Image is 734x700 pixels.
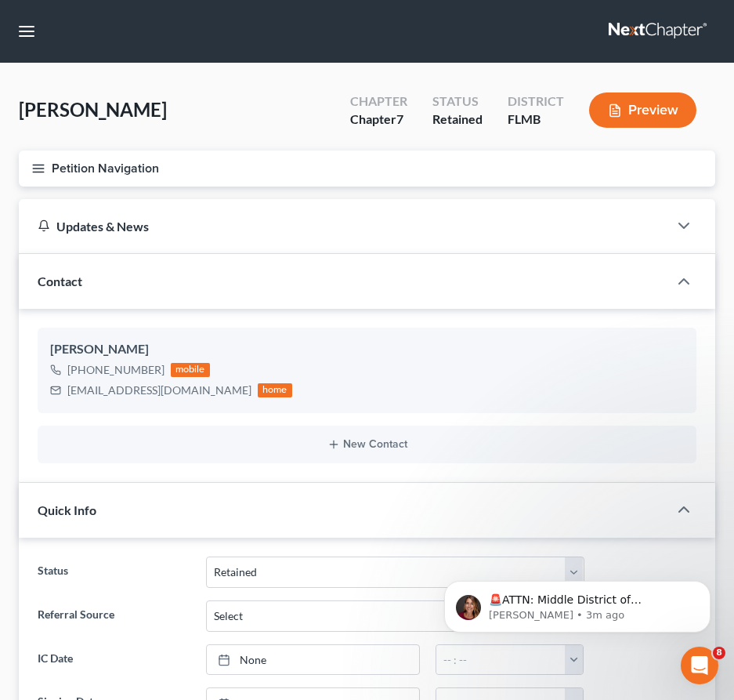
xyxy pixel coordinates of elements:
div: home [258,383,292,397]
div: Status [432,92,483,111]
label: Referral Source [30,600,198,632]
span: Contact [38,274,82,288]
span: 8 [713,647,725,659]
iframe: Intercom notifications message [421,548,734,658]
div: Retained [432,111,483,129]
button: Petition Navigation [19,151,715,187]
iframe: Intercom live chat [681,647,718,684]
button: Preview [589,92,696,128]
span: Quick Info [38,502,96,517]
a: None [207,645,419,675]
div: [PERSON_NAME] [50,340,684,359]
div: [PHONE_NUMBER] [67,362,165,378]
div: [EMAIL_ADDRESS][DOMAIN_NAME] [67,383,251,398]
div: District [508,92,564,111]
div: Chapter [350,92,407,111]
span: 7 [396,111,403,126]
span: [PERSON_NAME] [19,98,167,121]
div: mobile [171,363,210,377]
label: Status [30,557,198,588]
input: -- : -- [436,645,566,675]
label: IC Date [30,644,198,676]
div: Chapter [350,111,407,129]
div: FLMB [508,111,564,129]
div: Updates & News [38,218,649,234]
button: New Contact [50,438,684,451]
